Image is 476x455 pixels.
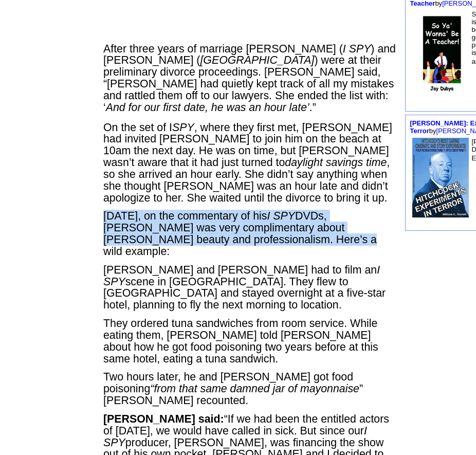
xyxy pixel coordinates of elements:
i: “from that same damned jar of mayonnaise [150,383,359,395]
i: [GEOGRAPHIC_DATA] [200,54,314,66]
i: I SPY [103,264,380,288]
i: SPY [172,121,194,134]
span: [PERSON_NAME] said: [103,413,224,425]
img: 9326.jpg [412,10,469,98]
i: I SPY [267,210,295,222]
i: daylight savings time [285,156,387,169]
span: Two hours later, he and [PERSON_NAME] got food poisoning ” [PERSON_NAME] recounted. [103,371,363,407]
span: After three years of marriage [PERSON_NAME] ( ) and [PERSON_NAME] ( ) were at their preliminary d... [103,43,396,114]
i: I SPY [343,43,371,55]
span: They ordered tuna sandwiches from room service. While eating them, [PERSON_NAME] told [PERSON_NAM... [103,317,378,365]
span: On the set of I , where they first met, [PERSON_NAME] had invited [PERSON_NAME] to join him on th... [103,121,392,204]
span: [DATE], on the commentary of his DVDs, [PERSON_NAME] was very complimentary about [PERSON_NAME] b... [103,210,377,257]
img: 68641.jpg [412,138,469,217]
i: I SPY [103,425,367,449]
i: And for our first date, he was an hour late’ [106,101,309,114]
span: [PERSON_NAME] and [PERSON_NAME] had to film an scene in [GEOGRAPHIC_DATA]. They flew to [GEOGRAPH... [103,264,386,311]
